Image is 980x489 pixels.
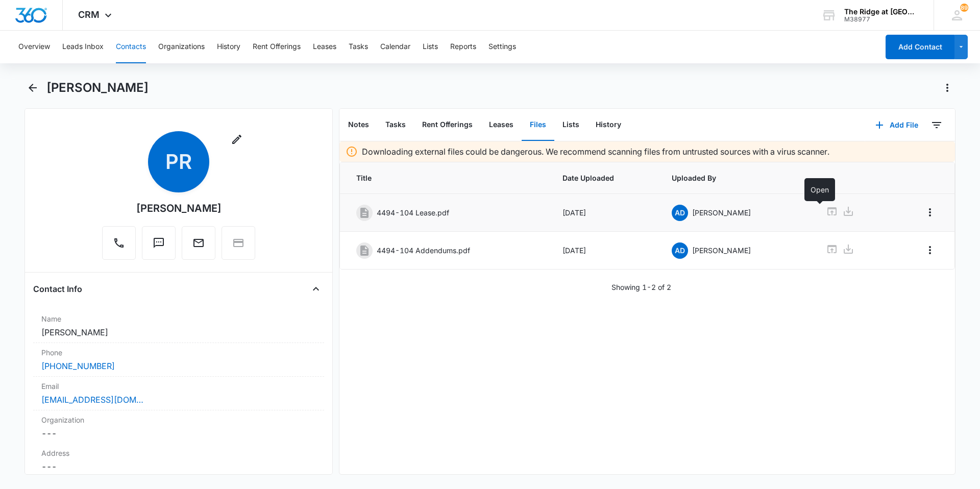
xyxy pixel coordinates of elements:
a: [EMAIL_ADDRESS][DOMAIN_NAME] [41,394,143,406]
button: Back [24,80,40,96]
button: Text [142,226,176,260]
p: [PERSON_NAME] [692,207,751,218]
label: Email [41,381,316,392]
a: [PHONE_NUMBER] [41,360,115,372]
p: [PERSON_NAME] [692,245,751,256]
button: Overflow Menu [922,242,938,258]
button: Add Contact [886,35,954,59]
span: Uploaded By [672,173,802,183]
button: Calendar [380,31,410,63]
button: Close [308,281,324,297]
span: CRM [78,9,100,20]
button: Organizations [158,31,205,63]
button: Tasks [349,31,368,63]
button: Reports [450,31,476,63]
button: Lists [554,109,587,141]
a: Call [102,242,136,251]
span: 89 [960,4,968,12]
label: Name [41,313,316,324]
span: AD [672,242,688,259]
dd: --- [41,460,316,473]
button: Lists [423,31,438,63]
div: account id [844,16,919,23]
td: [DATE] [550,232,659,270]
button: Leases [313,31,336,63]
h4: Contact Info [33,283,82,295]
p: Showing 1-2 of 2 [611,282,671,292]
button: Rent Offerings [253,31,301,63]
dd: [PERSON_NAME] [41,326,316,338]
button: Actions [939,80,955,96]
div: Open [804,178,835,201]
label: Phone [41,347,316,358]
label: Organization [41,414,316,425]
button: Tasks [377,109,414,141]
div: Email[EMAIL_ADDRESS][DOMAIN_NAME] [33,377,324,410]
div: Name[PERSON_NAME] [33,309,324,343]
td: [DATE] [550,194,659,232]
button: Overview [18,31,50,63]
h1: [PERSON_NAME] [46,80,149,95]
button: Notes [340,109,377,141]
button: Rent Offerings [414,109,481,141]
p: Downloading external files could be dangerous. We recommend scanning files from untrusted sources... [362,145,829,158]
div: Phone[PHONE_NUMBER] [33,343,324,377]
div: account name [844,8,919,16]
button: Leads Inbox [62,31,104,63]
button: Filters [928,117,945,133]
div: [PERSON_NAME] [136,201,222,216]
span: PR [148,131,209,192]
dd: --- [41,427,316,439]
p: 4494-104 Lease.pdf [377,207,449,218]
button: Leases [481,109,522,141]
button: Overflow Menu [922,204,938,221]
div: notifications count [960,4,968,12]
p: 4494-104 Addendums.pdf [377,245,470,256]
span: Title [356,173,538,183]
button: Settings [488,31,516,63]
span: Date Uploaded [562,173,647,183]
span: AD [672,205,688,221]
div: Organization--- [33,410,324,444]
button: Contacts [116,31,146,63]
label: Address [41,448,316,458]
a: Text [142,242,176,251]
a: Email [182,242,215,251]
button: Call [102,226,136,260]
button: Files [522,109,554,141]
button: History [217,31,240,63]
button: Email [182,226,215,260]
button: Add File [865,113,928,137]
div: Address--- [33,444,324,477]
button: History [587,109,629,141]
